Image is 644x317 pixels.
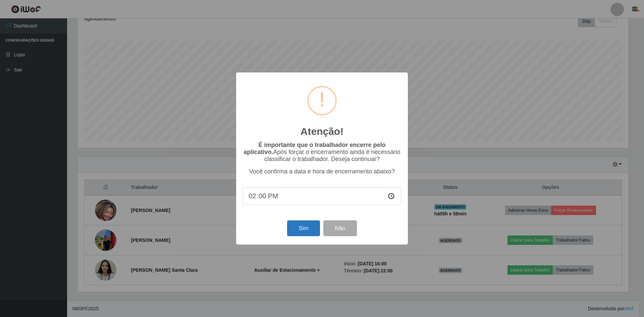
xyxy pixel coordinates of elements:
button: Sim [287,220,320,236]
h2: Atenção! [301,125,343,138]
b: É importante que o trabalhador encerre pelo aplicativo. [244,142,385,155]
p: Você confirma a data e hora de encerramento abaixo? [243,168,401,175]
button: Não [323,220,357,236]
p: Após forçar o encerramento ainda é necessário classificar o trabalhador. Deseja continuar? [243,142,401,163]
